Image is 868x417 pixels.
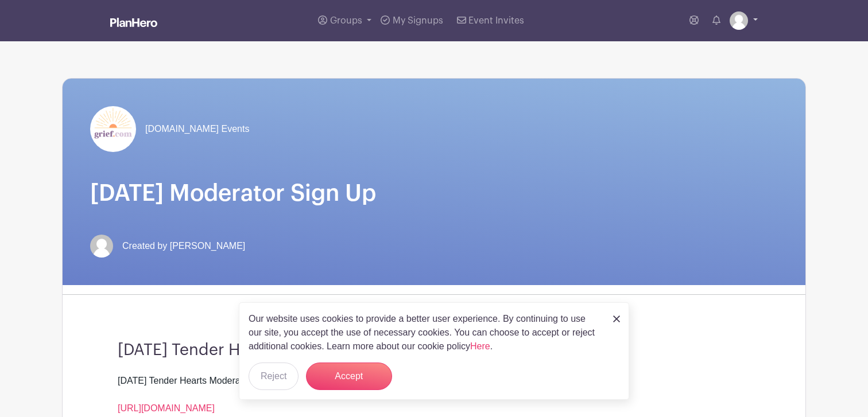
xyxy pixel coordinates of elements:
h3: [DATE] Tender Hearts Moderators for Specific Grief Groups [118,341,750,360]
img: grief-logo-planhero.png [90,106,136,152]
p: Our website uses cookies to provide a better user experience. By continuing to use our site, you ... [249,312,601,353]
button: Accept [306,363,392,390]
button: Reject [249,363,299,390]
span: Event Invites [468,16,524,25]
a: [URL][DOMAIN_NAME] [118,403,215,413]
span: Groups [330,16,362,25]
span: Created by [PERSON_NAME] [122,239,245,253]
img: close_button-5f87c8562297e5c2d7936805f587ecaba9071eb48480494691a3f1689db116b3.svg [613,315,620,322]
span: [DOMAIN_NAME] Events [145,122,249,136]
img: logo_white-6c42ec7e38ccf1d336a20a19083b03d10ae64f83f12c07503d8b9e83406b4c7d.svg [110,18,157,27]
img: default-ce2991bfa6775e67f084385cd625a349d9dcbb7a52a09fb2fda1e96e2d18dcdb.png [90,235,113,258]
span: My Signups [393,16,443,25]
h1: [DATE] Moderator Sign Up [90,180,778,207]
img: default-ce2991bfa6775e67f084385cd625a349d9dcbb7a52a09fb2fda1e96e2d18dcdb.png [730,11,748,30]
a: Here [470,341,490,351]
